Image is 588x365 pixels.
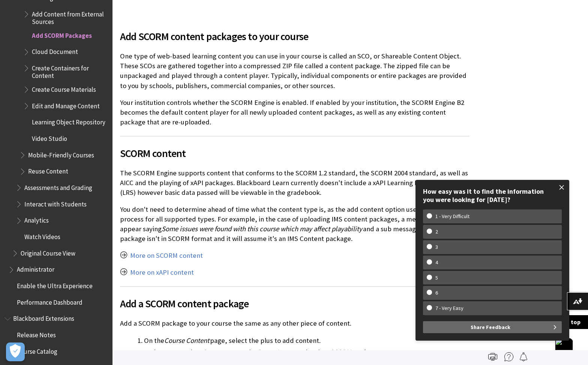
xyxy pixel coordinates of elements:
[202,348,221,356] span: Create
[28,165,68,175] span: Reuse Content
[32,62,107,79] span: Create Containers for Content
[13,313,74,323] span: Blackboard Extensions
[120,51,469,91] p: One type of web-based learning content you can use in your course is called an SCO, or Shareable ...
[427,275,447,281] w-span: 5
[17,329,56,339] span: Release Notes
[120,205,469,244] p: You don't need to determine ahead of time what the content type is, as the add content option use...
[120,145,469,161] span: SCORM content
[32,83,96,93] span: Create Course Materials
[32,116,105,126] span: Learning Object Repository
[24,198,87,208] span: Interact with Students
[144,347,469,358] li: In the menu, select to open the panel. Select .
[17,263,54,274] span: Administrator
[471,321,510,333] span: Share Feedback
[427,244,447,250] w-span: 3
[17,345,57,355] span: Course Catalog
[423,187,562,203] div: How easy was it to find the information you were looking for [DATE]?
[32,29,92,39] span: Add SCORM Packages
[32,46,78,56] span: Cloud Document
[164,336,209,345] span: Course Content
[24,230,60,241] span: Watch Videos
[519,352,528,361] img: Follow this page
[17,296,82,306] span: Performance Dashboard
[120,98,469,127] p: Your institution controls whether the SCORM Engine is enabled. If enabled by your institution, th...
[32,132,67,142] span: Video Studio
[120,168,469,198] p: The SCORM Engine supports content that conforms to the SCORM 1.2 standard, the SCORM 2004 standar...
[130,251,203,260] a: More on SCORM content
[427,290,447,296] w-span: 6
[17,280,93,290] span: Enable the Ultra Experience
[330,348,376,356] span: SCORM package
[427,305,472,311] w-span: 7 - Very Easy
[32,8,107,25] span: Add Content from External Sources
[120,319,469,328] p: Add a SCORM package to your course the same as any other piece of content.
[427,229,447,235] w-span: 2
[28,149,94,159] span: Mobile-Friendly Courses
[423,321,562,333] button: Share Feedback
[130,268,194,277] a: More on xAPI content
[162,224,362,233] span: Some issues were found with this course which may affect playability
[24,181,92,191] span: Assessments and Grading
[120,28,469,44] span: Add SCORM content packages to your course
[120,296,469,311] span: Add a SCORM content package
[21,247,75,257] span: Original Course View
[6,343,25,361] button: Abrir preferências
[504,352,513,361] img: More help
[144,335,469,346] li: On the page, select the plus to add content.
[32,100,100,110] span: Edit and Manage Content
[256,348,290,356] span: Create Item
[427,259,447,266] w-span: 4
[24,214,49,224] span: Analytics
[488,352,497,361] img: Print
[427,213,478,220] w-span: 1 - Very Difficult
